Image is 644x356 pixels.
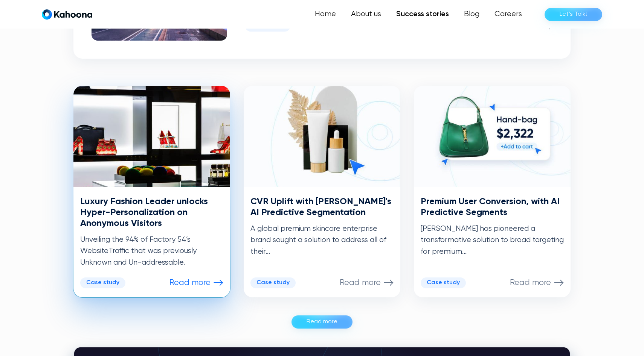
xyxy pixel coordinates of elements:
p: Unveiling the 94% of Factory 54’s WebsiteTraffic that was previously Unknown and Un-addressable. [80,234,223,268]
a: Let’s Talk! [545,8,602,21]
p: [PERSON_NAME] has pioneered a transformative solution to broad targeting for premium... [421,223,564,258]
a: CVR Uplift with [PERSON_NAME]'s AI Predictive SegmentationA global premium skincare enterprise br... [244,86,400,297]
div: Let’s Talk! [560,8,587,20]
a: Premium User Conversion, with AI Predictive Segments[PERSON_NAME] has pioneered a transformative ... [414,86,571,297]
div: Case study [86,279,119,286]
div: Case study [427,279,460,286]
p: Read more [510,278,551,288]
h3: CVR Uplift with [PERSON_NAME]'s AI Predictive Segmentation [250,196,394,218]
h3: Luxury Fashion Leader unlocks Hyper-Personalization on Anonymous Visitors [80,196,223,229]
a: Luxury Fashion Leader unlocks Hyper-Personalization on Anonymous VisitorsUnveiling the 94% of Fac... [73,86,230,297]
a: Home [307,7,343,22]
a: Read more [291,315,353,329]
p: Read more [340,278,381,288]
div: Read more [307,316,337,328]
p: Read more [169,278,211,288]
a: Blog [456,7,487,22]
a: Success stories [389,7,456,22]
h3: Premium User Conversion, with AI Predictive Segments [421,196,564,218]
a: About us [343,7,389,22]
p: A global premium skincare enterprise brand sought a solution to address all of their... [250,223,394,258]
a: home [42,9,92,20]
a: Careers [487,7,530,22]
div: Case study [256,279,290,286]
